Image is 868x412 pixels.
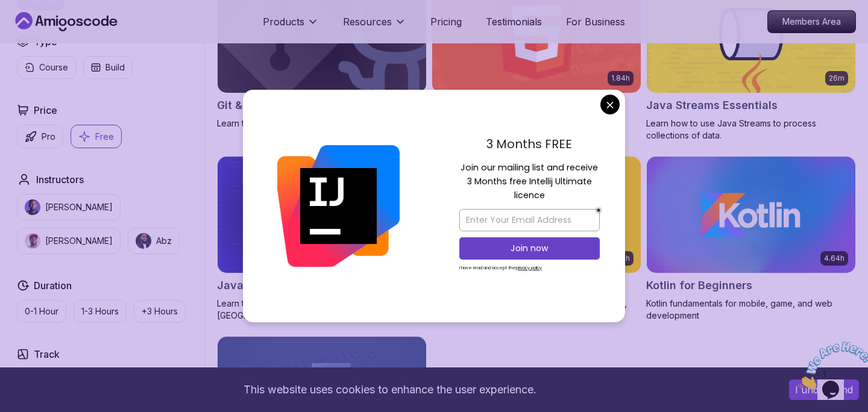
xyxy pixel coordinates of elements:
[128,228,180,254] button: instructor imgAbz
[83,56,133,79] button: Build
[17,194,121,220] button: instructor img[PERSON_NAME]
[829,73,844,83] p: 26m
[25,199,40,215] img: instructor img
[217,156,427,322] a: Java Unit Testing Essentials card38mJava Unit Testing EssentialsLearn the basics of unit testing ...
[767,10,856,33] a: Members Area
[486,14,542,29] a: Testimonials
[156,235,172,247] p: Abz
[39,61,68,73] p: Course
[17,300,66,323] button: 0-1 Hour
[218,157,426,273] img: Java Unit Testing Essentials card
[430,14,462,29] a: Pricing
[646,156,856,322] a: Kotlin for Beginners card4.64hKotlin for BeginnersKotlin fundamentals for mobile, game, and web d...
[5,5,80,52] img: Chat attention grabber
[646,298,856,322] p: Kotlin fundamentals for mobile, game, and web development
[34,103,57,117] h2: Price
[81,305,119,317] p: 1-3 Hours
[793,337,868,394] iframe: chat widget
[611,73,630,83] p: 1.84h
[217,97,360,114] h2: Git & GitHub Fundamentals
[45,235,113,247] p: [PERSON_NAME]
[646,117,856,142] p: Learn how to use Java Streams to process collections of data.
[25,305,58,317] p: 0-1 Hour
[34,278,72,293] h2: Duration
[45,201,113,213] p: [PERSON_NAME]
[217,117,427,130] p: Learn the fundamentals of Git and GitHub.
[5,5,10,15] span: 1
[217,277,370,294] h2: Java Unit Testing Essentials
[136,233,151,249] img: instructor img
[134,300,186,323] button: +3 Hours
[566,14,625,29] a: For Business
[95,131,114,143] p: Free
[646,97,778,114] h2: Java Streams Essentials
[17,228,121,254] button: instructor img[PERSON_NAME]
[34,347,60,361] h2: Track
[824,254,844,263] p: 4.64h
[105,61,125,73] p: Build
[343,14,392,29] p: Resources
[768,11,855,33] p: Members Area
[647,157,855,273] img: Kotlin for Beginners card
[343,14,406,39] button: Resources
[142,305,178,317] p: +3 Hours
[646,277,752,294] h2: Kotlin for Beginners
[25,233,40,249] img: instructor img
[74,300,127,323] button: 1-3 Hours
[9,376,771,403] div: This website uses cookies to enhance the user experience.
[42,131,55,143] p: Pro
[263,14,304,29] p: Products
[36,172,84,187] h2: Instructors
[789,379,859,400] button: Accept cookies
[17,56,76,79] button: Course
[263,14,319,39] button: Products
[71,125,122,148] button: Free
[17,125,63,148] button: Pro
[217,298,427,322] p: Learn the basics of unit testing in [GEOGRAPHIC_DATA].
